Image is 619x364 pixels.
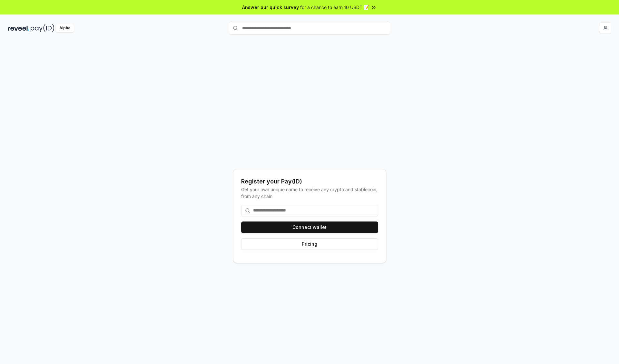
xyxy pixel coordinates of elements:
img: pay_id [31,24,54,32]
span: Answer our quick survey [242,4,299,11]
div: Alpha [56,24,74,32]
span: for a chance to earn 10 USDT 📝 [300,4,369,11]
button: Pricing [241,238,378,250]
div: Register your Pay(ID) [241,177,378,186]
img: reveel_dark [8,24,29,32]
button: Connect wallet [241,221,378,233]
div: Get your own unique name to receive any crypto and stablecoin, from any chain [241,186,378,200]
